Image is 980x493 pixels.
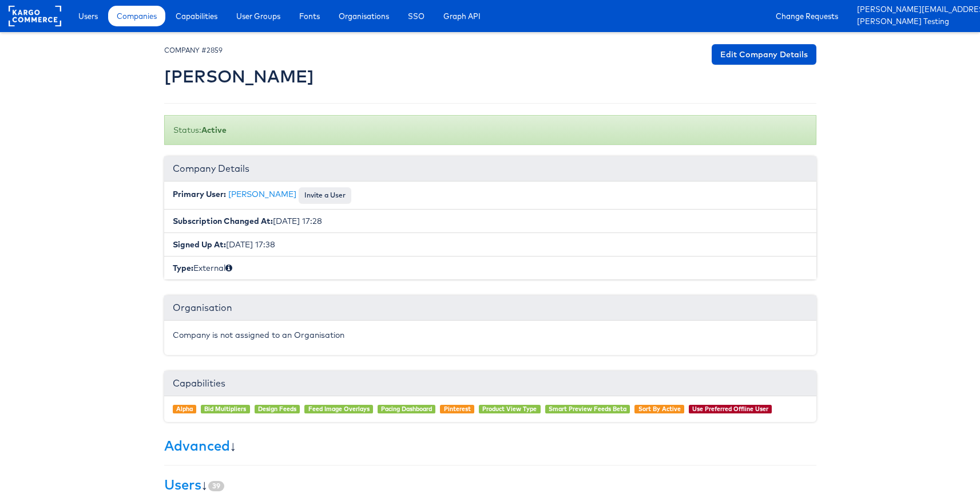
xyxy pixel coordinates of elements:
[208,481,224,491] span: 39
[167,6,226,26] a: Capabilities
[164,476,201,493] a: Users
[164,371,816,396] div: Capabilities
[173,189,226,199] b: Primary User:
[228,6,289,26] a: User Groups
[258,405,296,413] a: Design Feeds
[299,10,320,22] span: Fonts
[108,6,165,26] a: Companies
[164,256,816,279] li: External
[173,329,808,341] p: Company is not assigned to an Organisation
[164,156,816,182] div: Company Details
[164,209,816,233] li: [DATE] 17:28
[164,67,314,86] h2: [PERSON_NAME]
[291,6,328,26] a: Fonts
[173,263,193,273] b: Type:
[692,405,768,413] a: Use Preferred Offline User
[330,6,398,26] a: Organisations
[164,437,230,454] a: Advanced
[399,6,433,26] a: SSO
[204,405,246,413] a: Bid Multipliers
[236,10,280,22] span: User Groups
[225,263,232,273] span: Internal (staff) or External (client)
[173,216,273,226] b: Subscription Changed At:
[176,405,193,413] a: Alpha
[176,10,217,22] span: Capabilities
[857,16,971,28] a: [PERSON_NAME] Testing
[78,10,98,22] span: Users
[381,405,432,413] a: Pacing Dashboard
[164,438,816,453] h3: ↓
[482,405,537,413] a: Product View Type
[857,4,971,16] a: [PERSON_NAME][EMAIL_ADDRESS][PERSON_NAME][DOMAIN_NAME]
[408,10,424,22] span: SSO
[308,405,370,413] a: Feed Image Overlays
[435,6,489,26] a: Graph API
[173,239,226,250] b: Signed Up At:
[70,6,106,26] a: Users
[164,46,223,54] small: COMPANY #2859
[228,189,296,199] a: [PERSON_NAME]
[443,10,481,22] span: Graph API
[117,10,157,22] span: Companies
[164,115,816,145] div: Status:
[712,44,816,65] a: Edit Company Details
[638,405,681,413] a: Sort By Active
[299,187,351,203] button: Invite a User
[767,6,847,26] a: Change Requests
[339,10,389,22] span: Organisations
[164,477,816,492] h3: ↓
[164,295,816,321] div: Organisation
[444,405,471,413] a: Pinterest
[201,125,227,135] b: Active
[164,232,816,257] li: [DATE] 17:38
[549,405,626,413] a: Smart Preview Feeds Beta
